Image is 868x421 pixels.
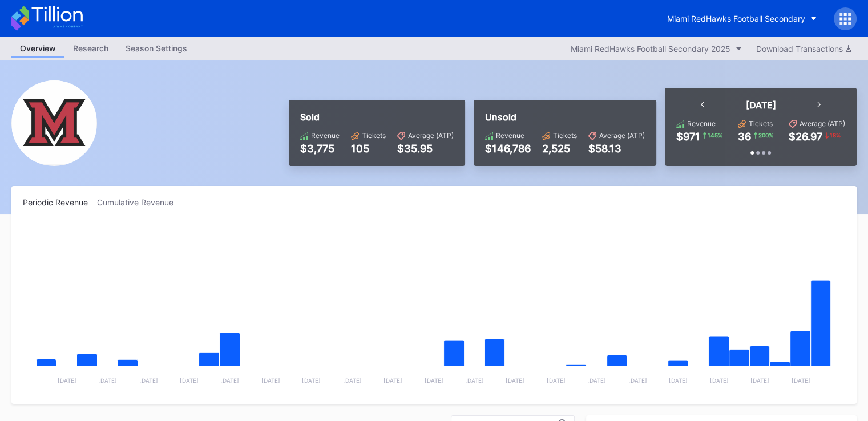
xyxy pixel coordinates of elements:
[397,143,454,155] div: $35.95
[756,44,851,54] div: Download Transactions
[408,131,454,140] div: Average (ATP)
[746,99,776,111] div: [DATE]
[588,143,645,155] div: $58.13
[117,40,196,58] a: Season Settings
[667,14,805,23] div: Miami RedHawks Football Secondary
[351,143,386,155] div: 105
[750,41,857,56] button: Download Transactions
[64,40,117,56] div: Research
[11,40,64,58] a: Overview
[757,131,774,140] div: 200 %
[791,377,810,384] text: [DATE]
[485,111,645,123] div: Unsold
[496,131,524,140] div: Revenue
[343,377,362,384] text: [DATE]
[383,377,402,384] text: [DATE]
[97,197,183,207] div: Cumulative Revenue
[300,111,454,123] div: Sold
[117,40,196,56] div: Season Settings
[669,377,688,384] text: [DATE]
[362,131,386,140] div: Tickets
[800,119,845,128] div: Average (ATP)
[11,80,97,166] img: Miami_RedHawks_Football_Secondary.png
[58,377,76,384] text: [DATE]
[571,44,730,54] div: Miami RedHawks Football Secondary 2025
[710,377,729,384] text: [DATE]
[220,377,239,384] text: [DATE]
[465,377,484,384] text: [DATE]
[659,8,825,29] button: Miami RedHawks Football Secondary
[628,377,647,384] text: [DATE]
[180,377,199,384] text: [DATE]
[506,377,524,384] text: [DATE]
[829,131,842,140] div: 18 %
[64,40,117,58] a: Research
[425,377,443,384] text: [DATE]
[547,377,566,384] text: [DATE]
[676,131,700,143] div: $971
[706,131,724,140] div: 145 %
[553,131,577,140] div: Tickets
[23,197,97,207] div: Periodic Revenue
[300,143,340,155] div: $3,775
[542,143,577,155] div: 2,525
[23,221,845,392] svg: Chart title
[749,119,773,128] div: Tickets
[302,377,321,384] text: [DATE]
[789,131,822,143] div: $26.97
[750,377,769,384] text: [DATE]
[587,377,606,384] text: [DATE]
[738,131,751,143] div: 36
[98,377,117,384] text: [DATE]
[599,131,645,140] div: Average (ATP)
[311,131,340,140] div: Revenue
[565,41,748,56] button: Miami RedHawks Football Secondary 2025
[139,377,158,384] text: [DATE]
[485,143,531,155] div: $146,786
[687,119,716,128] div: Revenue
[261,377,280,384] text: [DATE]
